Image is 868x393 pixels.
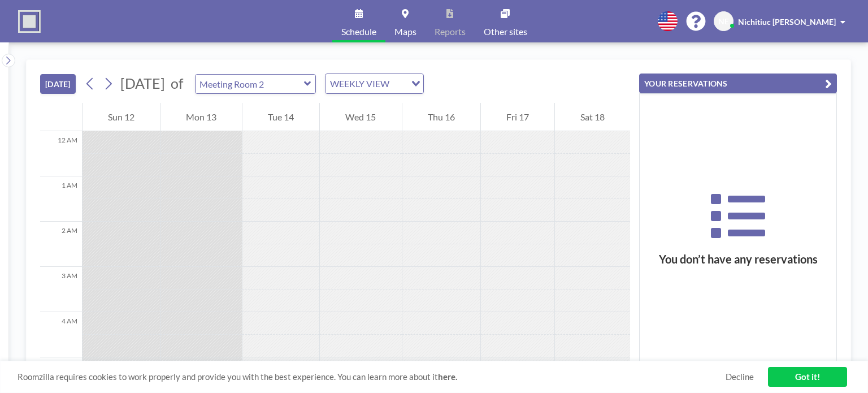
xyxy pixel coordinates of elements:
[435,27,466,36] span: Reports
[718,16,729,27] span: NE
[320,103,401,131] div: Wed 15
[40,312,82,357] div: 4 AM
[394,27,416,36] span: Maps
[196,75,304,93] input: Meeting Room 2
[18,10,41,33] img: organization-logo
[83,103,160,131] div: Sun 12
[40,176,82,222] div: 1 AM
[171,75,183,92] span: of
[738,17,836,27] span: Nichitiuc [PERSON_NAME]
[328,76,392,91] span: WEEKLY VIEW
[40,267,82,312] div: 3 AM
[40,131,82,176] div: 12 AM
[242,103,319,131] div: Tue 14
[438,372,457,382] a: here.
[325,74,423,93] div: Search for option
[341,27,376,36] span: Schedule
[393,76,405,91] input: Search for option
[639,74,837,93] button: YOUR RESERVATIONS
[768,367,847,387] a: Got it!
[160,103,242,131] div: Mon 13
[640,252,836,266] h3: You don’t have any reservations
[40,222,82,267] div: 2 AM
[726,372,754,382] a: Decline
[555,103,630,131] div: Sat 18
[18,372,726,382] span: Roomzilla requires cookies to work properly and provide you with the best experience. You can lea...
[402,103,480,131] div: Thu 16
[40,74,76,94] button: [DATE]
[120,75,165,92] span: [DATE]
[481,103,554,131] div: Fri 17
[484,27,527,36] span: Other sites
